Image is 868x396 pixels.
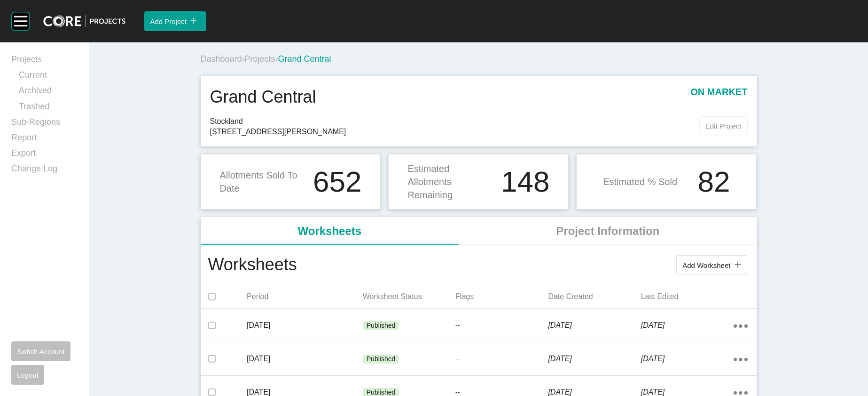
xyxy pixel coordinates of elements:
span: [STREET_ADDRESS][PERSON_NAME] [210,127,699,137]
a: Archived [19,85,78,100]
p: Last Edited [641,291,734,302]
button: Add Project [144,11,206,31]
p: Flags [455,291,548,302]
p: Period [247,291,363,302]
p: Published [367,355,396,364]
a: Current [19,69,78,85]
p: Date Created [548,291,641,302]
p: Published [367,321,396,331]
span: Edit Project [705,122,742,130]
p: -- [455,321,548,331]
h1: 148 [501,167,549,196]
a: Dashboard [201,54,242,64]
h1: Grand Central [210,85,316,109]
h1: 82 [698,167,730,196]
p: [DATE] [247,354,363,364]
button: Edit Project [699,116,748,136]
li: Worksheets [201,217,459,245]
span: Grand Central [278,54,331,64]
span: › [275,54,278,64]
p: Estimated % Sold [603,175,677,188]
button: Switch Account [11,341,70,361]
p: [DATE] [548,320,641,331]
a: Sub-Regions [11,116,78,132]
a: Trashed [19,101,78,116]
h1: Worksheets [208,253,297,277]
p: [DATE] [247,320,363,331]
p: Worksheet Status [363,291,455,302]
span: Logout [17,371,39,379]
img: core-logo-dark.3138cae2.png [43,15,125,27]
p: Allotments Sold To Date [220,169,308,195]
li: Project Information [459,217,757,245]
p: [DATE] [641,320,734,331]
h1: 652 [313,167,361,196]
a: Export [11,147,78,163]
span: Add Worksheet [682,261,730,269]
span: Switch Account [17,348,65,356]
span: Add Project [150,17,187,25]
a: Change Log [11,163,78,178]
p: -- [455,355,548,364]
button: Add Worksheet [676,255,747,275]
a: Projects [11,54,78,69]
a: Projects [245,54,275,64]
span: Stockland [210,116,699,127]
p: [DATE] [641,354,734,364]
span: › [242,54,245,64]
p: Estimated Allotments Remaining [407,162,495,202]
a: Report [11,132,78,147]
p: on market [690,85,747,109]
button: Logout [11,365,44,385]
p: [DATE] [548,354,641,364]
